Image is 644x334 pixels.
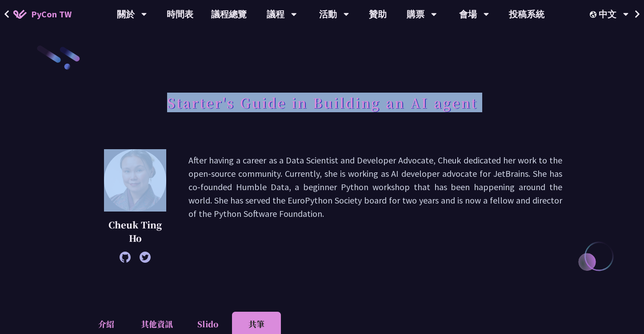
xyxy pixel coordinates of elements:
p: Cheuk Ting Ho [104,218,166,245]
img: Home icon of PyCon TW 2025 [13,10,27,19]
img: Cheuk Ting Ho [104,149,166,212]
a: PyCon TW [4,3,80,25]
p: After having a career as a Data Scientist and Developer Advocate, Cheuk dedicated her work to the... [188,154,562,258]
span: PyCon TW [31,8,72,21]
h1: Starter's Guide in Building an AI agent [167,89,477,116]
img: Locale Icon [590,11,599,18]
